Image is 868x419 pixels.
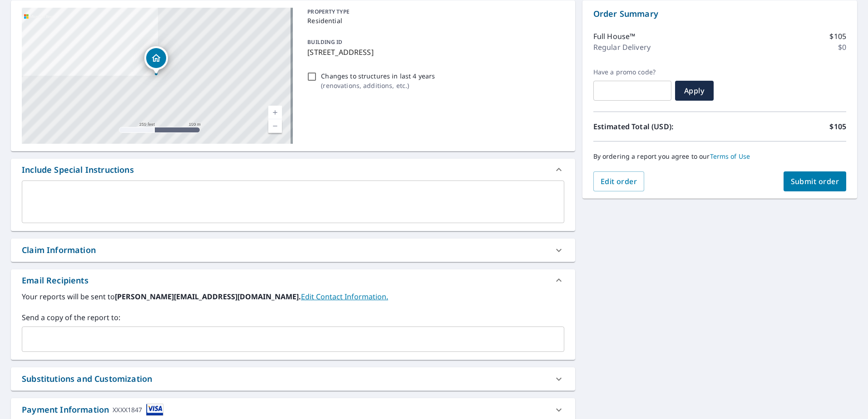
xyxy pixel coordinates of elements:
[22,244,96,256] div: Claim Information
[22,373,152,385] div: Substitutions and Customization
[307,8,560,16] p: PROPERTY TYPE
[675,81,714,101] button: Apply
[307,16,560,25] p: Residential
[682,86,706,96] span: Apply
[146,404,163,416] img: cardImage
[593,121,720,132] p: Estimated Total (USD):
[144,46,168,74] div: Dropped pin, building 1, Residential property, 45 Indigo Ln Goose Creek, SC 29445
[829,121,846,132] p: $105
[593,31,636,42] p: Full House™
[593,42,651,53] p: Regular Delivery
[321,81,435,90] p: ( renovations, additions, etc. )
[268,106,282,119] a: Current Level 17, Zoom In
[22,312,564,323] label: Send a copy of the report to:
[593,171,645,191] button: Edit order
[11,239,575,262] div: Claim Information
[113,404,142,416] div: XXXX1847
[268,119,282,133] a: Current Level 17, Zoom Out
[22,291,564,302] label: Your reports will be sent to
[710,152,750,161] a: Terms of Use
[22,404,163,416] div: Payment Information
[11,367,575,390] div: Substitutions and Customization
[593,152,846,161] p: By ordering a report you agree to our
[593,68,671,76] label: Have a promo code?
[307,38,342,46] p: BUILDING ID
[115,292,301,302] b: [PERSON_NAME][EMAIL_ADDRESS][DOMAIN_NAME].
[307,47,560,58] p: [STREET_ADDRESS]
[829,31,846,42] p: $105
[301,292,388,302] a: EditContactInfo
[11,269,575,291] div: Email Recipients
[791,176,839,186] span: Submit order
[22,164,134,176] div: Include Special Instructions
[321,71,435,81] p: Changes to structures in last 4 years
[784,171,847,191] button: Submit order
[22,274,89,287] div: Email Recipients
[601,176,637,186] span: Edit order
[838,42,846,53] p: $0
[593,8,846,20] p: Order Summary
[11,159,575,180] div: Include Special Instructions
